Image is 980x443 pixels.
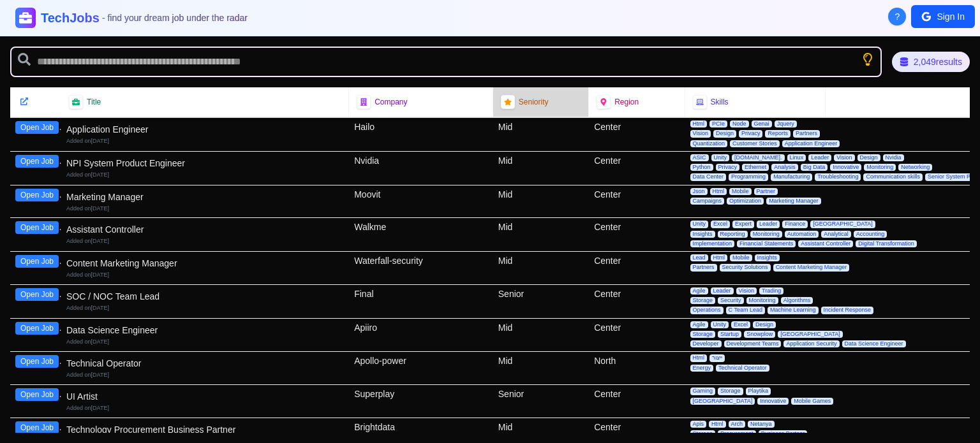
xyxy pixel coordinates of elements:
span: Excel [711,221,730,228]
span: Innovative [830,164,861,171]
span: Financial Statements [737,240,796,247]
span: Finance [782,221,808,228]
div: Center [589,218,685,251]
div: Center [589,152,685,185]
span: Lead [690,254,708,261]
div: North [589,352,685,384]
span: Skills [711,97,729,107]
div: Final [349,285,493,318]
span: Reports [765,130,791,137]
div: Center [589,252,685,284]
div: Mid [493,152,589,185]
span: Leader [808,154,831,161]
div: Added on [DATE] [66,205,344,213]
span: Energy [690,365,714,372]
div: Application Engineer [66,123,344,136]
span: [GEOGRAPHIC_DATA] [690,398,755,405]
h1: TechJobs [41,9,248,27]
span: [GEOGRAPHIC_DATA] [778,331,843,338]
div: Added on [DATE] [66,404,344,412]
div: 2,049 results [892,52,970,72]
span: PCIe [709,120,727,127]
span: Analytical [821,231,851,238]
div: Marketing Manager [66,191,344,203]
span: Nvidia [883,154,904,161]
span: Digital Transformation [856,240,917,247]
span: C Team Lead [726,307,765,314]
span: Programming [729,173,768,180]
span: Storage [690,331,716,338]
span: Security [718,297,744,304]
button: Show search tips [861,53,874,66]
span: Expert [732,221,754,228]
button: Open Job [15,355,59,368]
span: Privacy [739,130,763,137]
span: Html [690,120,708,127]
span: Agile [690,287,708,294]
span: Gaming [690,388,716,395]
button: Open Job [15,421,59,434]
span: Design [857,154,880,161]
div: Added on [DATE] [66,137,344,145]
button: Open Job [15,221,59,234]
span: Vision [736,287,757,294]
span: Python [690,164,713,171]
span: Title [87,97,101,107]
span: Troubleshooting [815,173,861,180]
div: Waterfall-security [349,252,493,284]
div: Center [589,118,685,151]
div: Apollo-power [349,352,493,384]
span: Procurement [718,430,756,437]
span: Partners [793,130,820,137]
span: Operations [690,307,724,314]
span: Storage [718,388,743,395]
span: Implementation [690,240,735,247]
span: Technical Operator [716,365,769,372]
span: Ethernet [742,164,769,171]
span: Data Center [690,173,727,180]
button: Open Job [15,288,59,301]
span: Html [709,421,726,428]
span: Trading [759,287,783,294]
span: Networking [898,164,932,171]
div: Mid [493,118,589,151]
span: Accounting [854,231,887,238]
span: Partners [690,264,717,271]
div: Content Marketing Manager [66,257,344,270]
span: Insights [690,231,715,238]
span: Excel [731,321,750,328]
div: Center [589,285,685,318]
span: Development Teams [724,340,782,347]
span: Big Data [801,164,828,171]
span: Application Security [783,340,839,347]
button: Open Job [15,388,59,401]
span: Security Solutions [720,264,771,271]
span: Region [614,97,639,107]
div: Senior [493,285,589,318]
span: Reporting [718,231,748,238]
div: SOC / NOC Team Lead [66,290,344,303]
span: Partner [754,188,778,195]
span: [DOMAIN_NAME]. [732,154,785,161]
button: Open Job [15,255,59,268]
span: Analysis [771,164,798,171]
span: [GEOGRAPHIC_DATA] [810,221,875,228]
div: Added on [DATE] [66,338,344,346]
span: Vision [834,154,854,161]
div: Apiiro [349,319,493,352]
span: Business Partner [759,430,808,437]
span: Monitoring [750,231,782,238]
span: Assistant Controller [798,240,853,247]
div: Mid [493,352,589,384]
span: Manufacturing [771,173,812,180]
span: Content Marketing Manager [773,264,850,271]
span: Genai [752,120,772,127]
div: Added on [DATE] [66,271,344,279]
span: Jquery [775,120,797,127]
span: Mobile [730,254,752,261]
span: Developer [690,340,722,347]
div: Hailo [349,118,493,151]
div: Technical Operator [66,357,344,370]
span: Playtika [746,388,771,395]
button: Open Job [15,189,59,201]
